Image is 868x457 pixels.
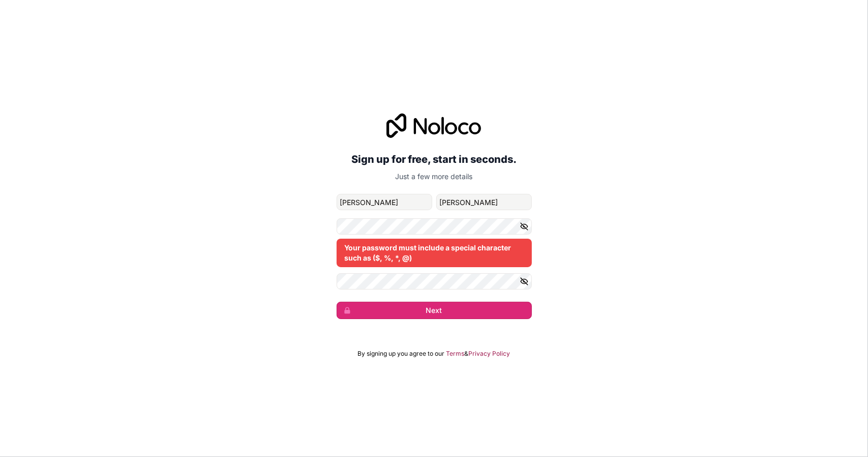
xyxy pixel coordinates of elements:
[337,239,532,267] div: Your password must include a special character such as ($, %, *, @)
[446,350,465,358] a: Terms
[337,150,532,168] h2: Sign up for free, start in seconds.
[337,194,432,210] input: given-name
[337,273,532,290] input: Confirm password
[436,194,532,210] input: family-name
[358,350,445,358] span: By signing up you agree to our
[337,172,532,182] p: Just a few more details
[465,350,469,358] span: &
[337,302,532,319] button: Next
[337,218,532,235] input: Password
[469,350,511,358] a: Privacy Policy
